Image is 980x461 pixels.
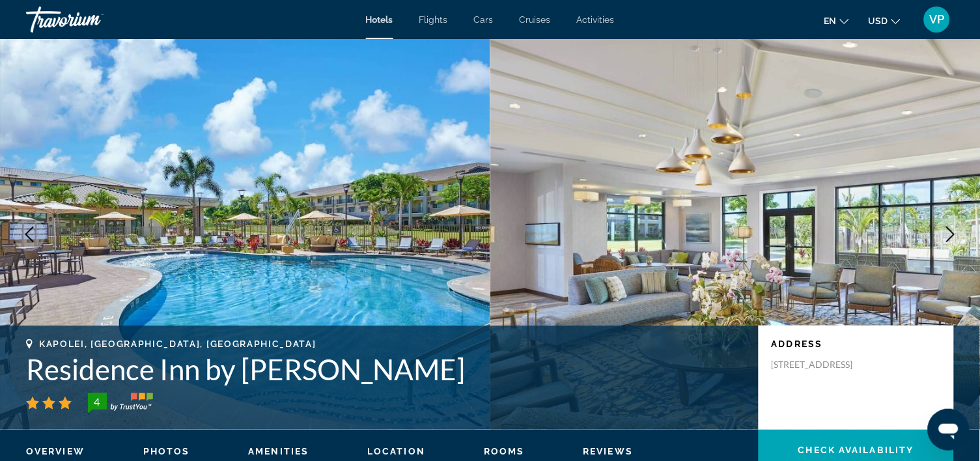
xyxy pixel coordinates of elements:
[869,16,888,26] span: USD
[920,6,954,33] button: User Menu
[367,445,425,457] button: Location
[577,14,615,25] a: Activities
[869,11,901,30] button: Change currency
[798,445,914,455] span: Check Availability
[419,14,448,25] a: Flights
[88,393,153,413] img: trustyou-badge-hor.svg
[583,446,634,456] span: Reviews
[143,445,190,457] button: Photos
[13,218,46,251] button: Previous image
[928,409,970,451] iframe: Button to launch messaging window
[772,339,941,349] p: Address
[26,445,85,457] button: Overview
[26,446,85,456] span: Overview
[143,446,190,456] span: Photos
[824,11,849,30] button: Change language
[474,14,494,25] a: Cars
[484,446,525,456] span: Rooms
[26,352,746,386] h1: Residence Inn by [PERSON_NAME]
[366,14,393,25] a: Hotels
[26,3,156,36] a: Travorium
[39,339,316,349] span: Kapolei, [GEOGRAPHIC_DATA], [GEOGRAPHIC_DATA]
[484,445,525,457] button: Rooms
[367,446,425,456] span: Location
[84,394,110,410] div: 4
[772,359,876,370] p: [STREET_ADDRESS]
[248,446,309,456] span: Amenities
[930,13,945,26] span: VP
[248,445,309,457] button: Amenities
[934,218,967,251] button: Next image
[824,16,837,26] span: en
[520,14,551,25] a: Cruises
[583,445,634,457] button: Reviews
